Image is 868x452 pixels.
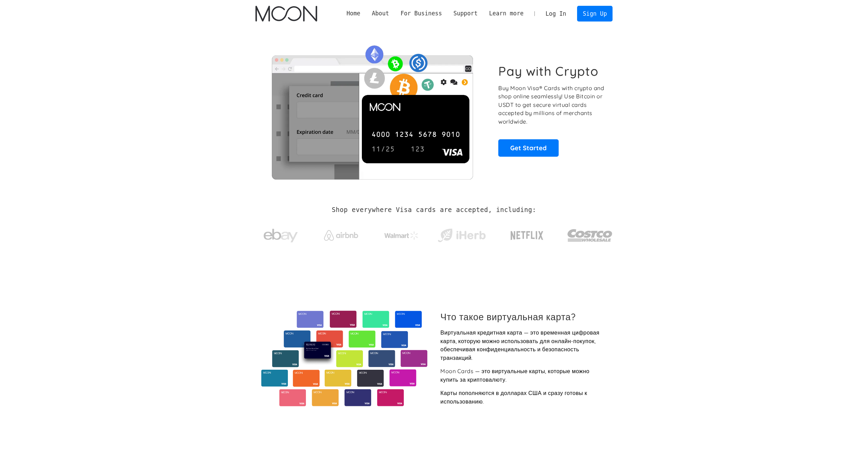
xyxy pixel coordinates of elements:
[498,63,599,79] h1: Pay with Crypto
[440,328,607,362] div: Виртуальная кредитная карта — это временная цифровая карта, которую можно использовать для онлайн...
[384,231,418,240] img: Walmart
[395,9,448,18] div: For Business
[577,6,613,21] a: Sign Up
[440,389,607,406] div: Карты пополняются в долларах США и сразу готовы к использованию.
[448,9,483,18] div: Support
[255,6,317,22] img: Moon Logo
[436,220,487,248] a: iHerb
[567,216,613,252] a: Costco
[510,227,544,244] img: Netflix
[540,6,572,21] a: Log In
[400,9,442,18] div: For Business
[489,9,524,18] div: Learn more
[372,9,389,18] div: About
[440,311,607,322] h2: Что такое виртуальная карта?
[497,220,558,248] a: Netflix
[324,230,358,241] img: Airbnb
[255,218,306,250] a: ebay
[366,9,395,18] div: About
[376,225,427,243] a: Walmart
[436,227,487,244] img: iHerb
[498,84,605,126] p: Buy Moon Visa® Cards with crypto and shop online seamlessly! Use Bitcoin or USDT to get secure vi...
[483,9,529,18] div: Learn more
[453,9,477,18] div: Support
[315,223,366,244] a: Airbnb
[264,225,298,246] img: ebay
[341,9,366,18] a: Home
[440,367,607,384] div: Moon Cards — это виртуальные карты, которые можно купить за криптовалюту.
[255,41,489,179] img: Moon Cards let you spend your crypto anywhere Visa is accepted.
[255,6,317,22] a: home
[260,311,428,406] img: Виртуальные карты от Moon
[567,223,613,248] img: Costco
[498,139,559,156] a: Get Started
[332,206,536,214] h2: Shop everywhere Visa cards are accepted, including:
